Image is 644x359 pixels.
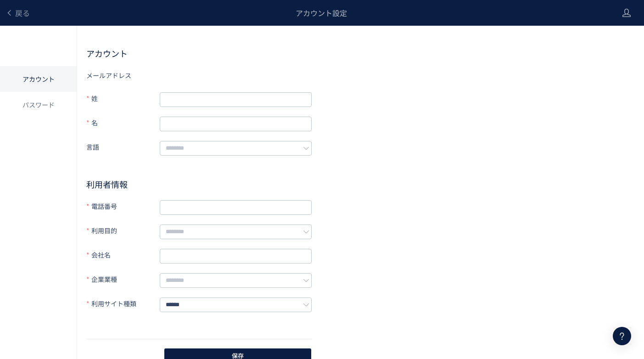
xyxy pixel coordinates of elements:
span: 戻る [15,7,30,18]
label: 言語 [86,140,160,156]
label: 会社名 [86,247,160,264]
label: 企業業種 [86,272,160,288]
label: メールアドレス [86,68,160,83]
h2: 利用者情報 [86,179,312,190]
label: 利用目的 [86,223,160,239]
label: 名 [86,115,160,131]
label: 電話番号 [86,199,160,215]
label: 姓 [86,91,160,107]
h2: アカウント [86,48,635,59]
label: 利用サイト種類 [86,296,160,312]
